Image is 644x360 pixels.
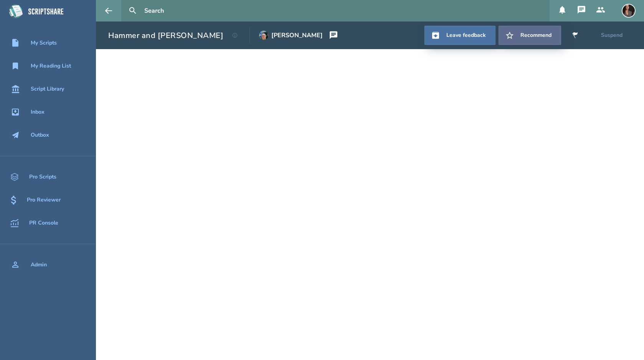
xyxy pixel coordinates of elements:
div: Inbox [31,109,45,115]
h1: Hammer and [PERSON_NAME] [108,30,223,41]
a: Leave feedback [424,26,495,45]
div: Pro Scripts [29,174,56,180]
a: [PERSON_NAME] [259,27,323,44]
div: Script Library [31,86,64,92]
div: [PERSON_NAME] [271,32,323,39]
div: Outbox [31,132,49,138]
button: Recommend [499,26,561,45]
button: Suspend [589,26,635,45]
button: View script details [226,27,243,44]
img: user_1604966854-crop.jpg [622,4,636,18]
div: My Scripts [31,40,57,46]
div: PR Console [29,220,58,226]
div: Admin [31,262,47,268]
div: Pro Reviewer [27,197,61,203]
img: user_1752875128-crop.jpg [259,31,268,40]
div: My Reading List [31,63,71,69]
